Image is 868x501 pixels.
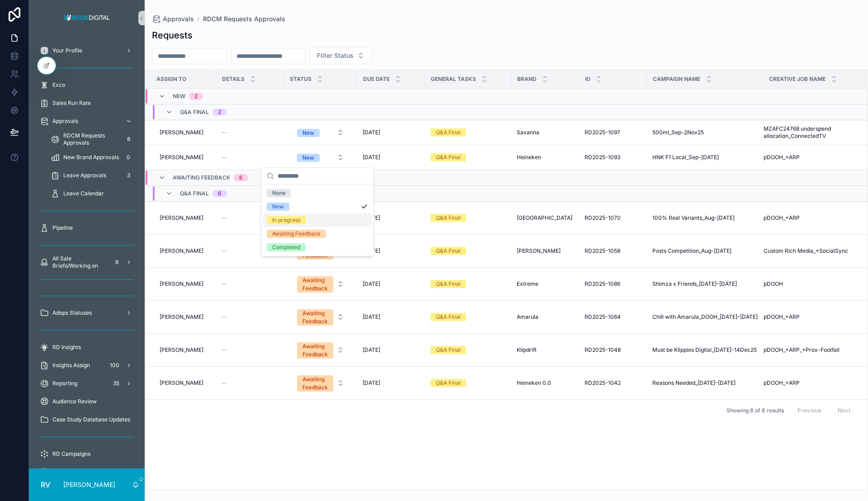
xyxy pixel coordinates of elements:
[363,280,420,288] a: [DATE]
[517,346,537,354] span: Klipdrift
[261,184,373,256] div: Suggestions
[290,371,351,395] button: Select Button
[764,280,783,288] span: pDOOH
[652,129,704,136] span: 500ml_Sep-2Nov25
[45,185,139,202] a: Leave Calendar
[764,346,856,354] a: pDOOH_+ARP_+Prox-Footfall
[517,129,539,136] span: Savanna
[290,124,351,141] button: Select Button
[363,129,420,136] a: [DATE]
[290,149,351,165] button: Select Button
[363,379,380,387] span: [DATE]
[652,214,758,222] a: 100% Real Variants_Aug-[DATE]
[430,214,506,222] a: Q&A Final
[585,247,620,255] span: RD2025-1058
[52,344,81,351] span: RD Insights
[222,129,227,136] span: --
[764,379,856,387] a: pDOOH_+ARP
[222,280,227,288] span: --
[272,203,284,211] div: New
[156,76,186,83] span: Assign To
[222,247,278,255] a: --
[289,149,352,166] a: Select Button
[52,309,92,317] span: Adops Statuses
[430,313,506,321] a: Q&A Final
[222,379,227,387] span: --
[363,346,420,354] a: [DATE]
[302,342,328,359] div: Awaiting Feedback
[363,129,380,136] span: [DATE]
[156,376,211,390] a: [PERSON_NAME]
[34,446,139,462] a: RD Campaigns
[585,280,642,288] a: RD2025-1086
[652,154,719,161] span: HNK F1 Local_Sep-[DATE]
[156,125,211,140] a: [PERSON_NAME]
[218,109,221,116] div: 2
[302,309,328,326] div: Awaiting Feedback
[173,93,185,100] span: New
[203,14,285,24] a: RDCM Requests Approvals
[517,379,551,387] span: Heineken 0.0
[585,129,642,136] a: RD2025-1097
[652,247,758,255] a: Posts Competition_Aug-[DATE]
[52,47,82,54] span: Your Profile
[34,339,139,355] a: RD Insights
[430,128,506,137] a: Q&A Final
[585,313,621,321] span: RD2025-1064
[110,378,122,389] div: 35
[156,343,211,357] a: [PERSON_NAME]
[436,313,461,321] div: Q&A Final
[652,379,736,387] span: Reasons Needed_[DATE]-[DATE]
[194,93,198,100] div: 2
[363,346,380,354] span: [DATE]
[585,379,621,387] span: RD2025-1042
[363,313,380,321] span: [DATE]
[436,346,461,354] div: Q&A Final
[436,280,461,288] div: Q&A Final
[517,154,574,161] a: Heineken
[34,305,139,321] a: Adops Statuses
[222,313,278,321] a: --
[430,346,506,354] a: Q&A Final
[764,154,856,161] a: pDOOH_+ARP
[430,153,506,161] a: Q&A Final
[218,190,222,197] div: 6
[764,154,800,161] span: pDOOH_+ARP
[34,254,139,270] a: All Sale Briefs/Working on8
[63,154,119,161] span: New Brand Approvals
[585,346,642,354] a: RD2025-1048
[123,134,134,145] div: 8
[764,214,800,222] span: pDOOH_+ARP
[363,154,380,161] span: [DATE]
[156,277,211,291] a: [PERSON_NAME]
[436,153,461,161] div: Q&A Final
[363,214,420,222] a: [DATE]
[34,375,139,392] a: Reporting35
[290,272,351,296] button: Select Button
[309,47,372,64] button: Select Button
[436,379,461,387] div: Q&A Final
[52,81,65,89] span: Exco
[764,379,800,387] span: pDOOH_+ARP
[34,393,139,410] a: Audience Review
[272,216,301,224] div: In progress
[436,247,461,255] div: Q&A Final
[160,129,203,136] span: [PERSON_NAME]
[52,450,90,458] span: RD Campaigns
[222,247,227,255] span: --
[436,128,461,137] div: Q&A Final
[585,247,642,255] a: RD2025-1058
[156,211,211,225] a: [PERSON_NAME]
[430,379,506,387] a: Q&A Final
[52,255,108,269] span: All Sale Briefs/Working on
[107,360,122,371] div: 100
[652,280,758,288] a: Shimza x Friends_[DATE]-[DATE]
[152,14,194,24] a: Approvals
[517,346,574,354] a: Klipdrift
[652,346,757,354] span: Must be Klippies Digital_[DATE]-14Dec25
[272,230,321,238] div: Awaiting Feedback
[34,113,139,129] a: Approvals
[152,29,193,42] h1: Requests
[289,337,352,363] a: Select Button
[363,154,420,161] a: [DATE]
